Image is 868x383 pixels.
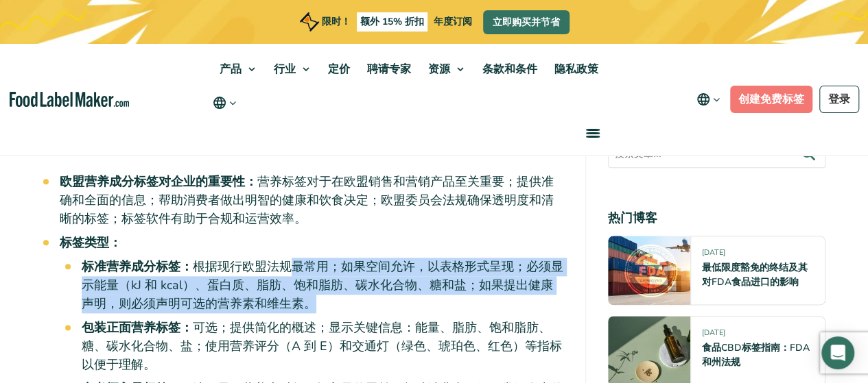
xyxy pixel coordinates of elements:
font: 根据现行欧盟法规最常用；如果空间允许，以表格形式呈现；必须显示能量（kJ 和 kcal）、蛋白质、脂肪、饱和脂肪、碳水化合物、糖和盐；如果提出健康声明，则必须声明可选的营养素和维生素。 [82,258,563,312]
a: 聘请专家 [359,44,417,95]
font: 标准营养成分标签： [82,258,193,275]
a: 最低限度豁免的终结及其对FDA食品进口的影响 [702,261,808,288]
font: [DATE] [702,247,725,258]
font: 额外 15% 折扣 [360,15,424,28]
a: 条款和条件 [474,44,543,95]
font: 欧盟营养成分标签对企业的重要性： [60,173,257,190]
font: 行业 [274,62,296,77]
a: 创建免费标签 [730,86,812,113]
a: 产品 [211,44,262,95]
a: 隐私政策 [546,44,604,95]
font: 标签类型： [60,234,121,251]
font: 热门博客 [608,210,657,226]
a: 食品CBD标签指南：FDA和州法规 [702,341,810,369]
a: 菜单 [570,111,613,155]
font: 立即购买并节省 [493,16,560,29]
a: 登录 [819,86,859,113]
font: 包装正面营养标签： [82,319,193,336]
font: 限时！ [322,15,351,28]
font: 创建免费标签 [738,92,804,107]
font: 隐私政策 [554,62,598,77]
font: 条款和条件 [482,62,537,77]
div: Open Intercom Messenger [821,336,854,369]
a: 立即购买并节省 [483,10,570,34]
font: 资源 [428,62,450,77]
font: 营养标签对于在欧盟销售和营销产品至关重要；提供准确和全面的信息；帮助消费者做出明智的健康和饮食决定；欧盟委员会法规确保透明度和清晰的标签；标签软件有助于合规和运营效率。 [60,173,554,227]
font: 可选；提供简化的概述；显示关键信息：能量、脂肪、饱和脂肪、糖、碳水化合物、盐；使用营养评分（A 到 E）和交通灯（绿色、琥珀色、红色）等指标以便于理解。 [82,319,562,373]
font: 聘请专家 [367,62,411,77]
font: [DATE] [702,328,725,338]
font: 年度订阅 [434,15,472,28]
font: 产品 [220,62,242,77]
a: 定价 [320,44,355,95]
a: 行业 [266,44,316,95]
font: 登录 [828,92,850,107]
font: 定价 [328,62,350,77]
a: 资源 [420,44,471,95]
